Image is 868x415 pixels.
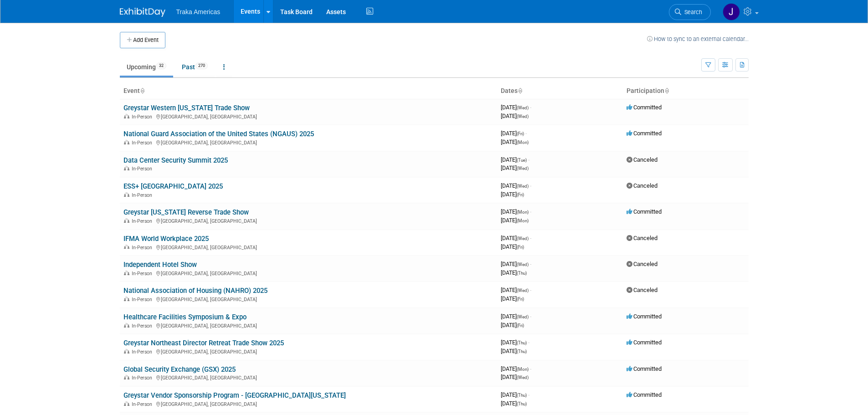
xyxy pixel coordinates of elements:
[530,287,531,293] span: -
[517,401,527,406] span: (Thu)
[123,130,314,138] a: National Guard Association of the United States (NGAUS) 2025
[123,391,346,400] a: Greystar Vendor Sponsorship Program - [GEOGRAPHIC_DATA][US_STATE]
[501,365,531,372] span: [DATE]
[140,87,144,94] a: Sort by Event Name
[132,349,155,355] span: In-Person
[530,208,531,215] span: -
[517,140,529,145] span: (Mon)
[501,400,527,407] span: [DATE]
[132,323,155,329] span: In-Person
[517,288,529,293] span: (Wed)
[124,297,129,301] img: In-Person Event
[120,83,497,99] th: Event
[627,287,657,293] span: Canceled
[501,191,524,198] span: [DATE]
[664,87,669,94] a: Sort by Participation Type
[124,271,129,275] img: In-Person Event
[517,297,524,302] span: (Fri)
[123,295,493,302] div: [GEOGRAPHIC_DATA], [GEOGRAPHIC_DATA]
[124,192,129,197] img: In-Person Event
[124,375,129,379] img: In-Person Event
[123,156,228,164] a: Data Center Security Summit 2025
[156,62,166,69] span: 32
[517,236,529,241] span: (Wed)
[124,114,129,118] img: In-Person Event
[132,271,155,277] span: In-Person
[132,114,155,120] span: In-Person
[132,140,155,146] span: In-Person
[195,62,208,69] span: 270
[517,184,529,189] span: (Wed)
[124,218,129,223] img: In-Person Event
[124,401,129,406] img: In-Person Event
[124,245,129,249] img: In-Person Event
[132,297,155,302] span: In-Person
[501,339,529,346] span: [DATE]
[627,391,662,398] span: Committed
[501,269,527,276] span: [DATE]
[123,138,493,146] div: [GEOGRAPHIC_DATA], [GEOGRAPHIC_DATA]
[517,245,524,250] span: (Fri)
[517,218,529,223] span: (Mon)
[623,83,749,99] th: Participation
[525,130,527,137] span: -
[132,245,155,251] span: In-Person
[517,323,524,328] span: (Fri)
[124,166,129,170] img: In-Person Event
[517,271,527,276] span: (Thu)
[501,287,531,293] span: [DATE]
[132,166,155,172] span: In-Person
[627,156,657,163] span: Canceled
[627,235,657,241] span: Canceled
[123,208,249,216] a: Greystar [US_STATE] Reverse Trade Show
[501,164,529,171] span: [DATE]
[501,261,531,267] span: [DATE]
[501,104,531,111] span: [DATE]
[501,313,531,320] span: [DATE]
[497,83,623,99] th: Dates
[517,158,527,163] span: (Tue)
[123,400,493,407] div: [GEOGRAPHIC_DATA], [GEOGRAPHIC_DATA]
[124,349,129,354] img: In-Person Event
[501,113,529,119] span: [DATE]
[120,58,173,76] a: Upcoming32
[123,287,267,295] a: National Association of Housing (NAHRO) 2025
[517,314,529,319] span: (Wed)
[517,375,529,380] span: (Wed)
[124,140,129,144] img: In-Person Event
[723,3,740,20] img: Jamie Saenz
[501,391,529,398] span: [DATE]
[132,401,155,407] span: In-Person
[627,339,662,346] span: Committed
[517,367,529,372] span: (Mon)
[120,8,165,17] img: ExhibitDay
[123,182,223,190] a: ESS+ [GEOGRAPHIC_DATA] 2025
[501,138,529,145] span: [DATE]
[517,262,529,267] span: (Wed)
[517,192,524,197] span: (Fri)
[517,393,527,398] span: (Thu)
[501,243,524,250] span: [DATE]
[627,313,662,320] span: Committed
[501,182,531,189] span: [DATE]
[501,208,531,215] span: [DATE]
[627,182,657,189] span: Canceled
[176,8,221,15] span: Traka Americas
[530,261,531,267] span: -
[528,391,529,398] span: -
[175,58,215,76] a: Past270
[123,113,493,120] div: [GEOGRAPHIC_DATA], [GEOGRAPHIC_DATA]
[530,182,531,189] span: -
[530,365,531,372] span: -
[517,349,527,354] span: (Thu)
[123,243,493,251] div: [GEOGRAPHIC_DATA], [GEOGRAPHIC_DATA]
[669,4,711,20] a: Search
[627,365,662,372] span: Committed
[627,261,657,267] span: Canceled
[517,131,524,136] span: (Fri)
[627,104,662,111] span: Committed
[530,235,531,241] span: -
[517,166,529,171] span: (Wed)
[517,340,527,345] span: (Thu)
[530,104,531,111] span: -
